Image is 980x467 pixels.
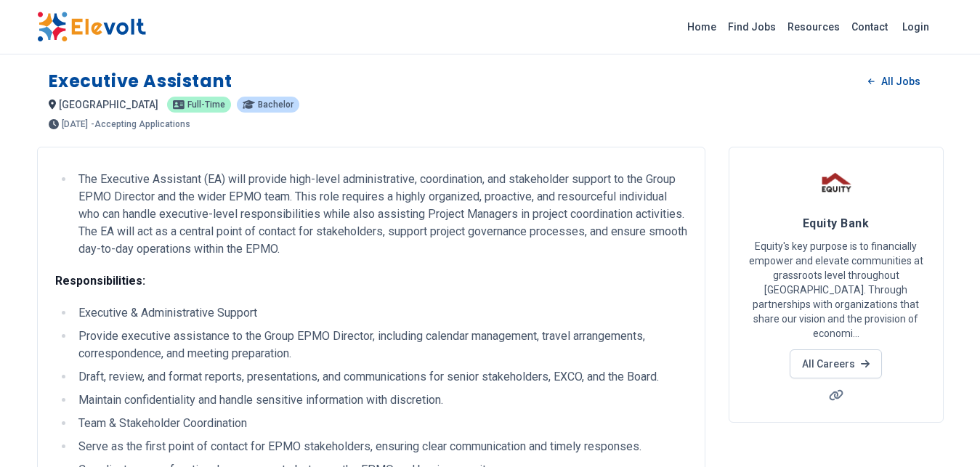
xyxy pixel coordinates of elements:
span: [GEOGRAPHIC_DATA] [59,99,158,110]
a: Contact [846,15,894,38]
a: Login [894,12,938,41]
span: Equity Bank [803,216,869,230]
li: Executive & Administrative Support [74,304,687,322]
strong: Responsibilities: [55,274,145,288]
a: Home [681,15,722,38]
li: Provide executive assistance to the Group EPMO Director, including calendar management, travel ar... [74,328,687,362]
span: Bachelor [258,100,293,109]
a: All Careers [790,349,882,378]
a: Find Jobs [722,15,782,38]
li: Draft, review, and format reports, presentations, and communications for senior stakeholders, EXC... [74,368,687,386]
a: Resources [782,15,846,38]
li: Team & Stakeholder Coordination [74,415,687,432]
span: [DATE] [62,120,88,129]
p: - Accepting Applications [91,120,190,129]
img: Elevolt [37,12,146,42]
a: All Jobs [857,70,931,92]
p: Equity's key purpose is to financially empower and elevate communities at grassroots level throug... [747,239,926,341]
h1: Executive Assistant [49,70,232,93]
li: Maintain confidentiality and handle sensitive information with discretion. [74,391,687,409]
li: The Executive Assistant (EA) will provide high-level administrative, coordination, and stakeholde... [74,171,687,258]
img: Equity Bank [818,165,854,201]
span: Full-time [187,100,225,109]
li: Serve as the first point of contact for EPMO stakeholders, ensuring clear communication and timel... [74,438,687,455]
